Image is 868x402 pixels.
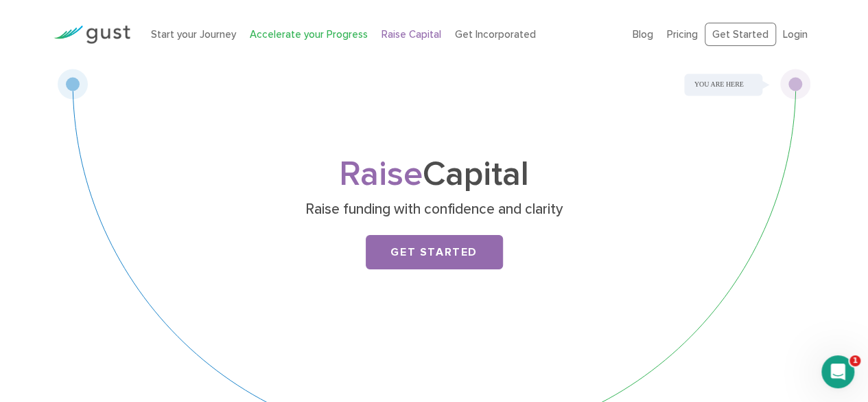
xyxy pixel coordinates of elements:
a: Get Incorporated [455,28,536,41]
iframe: Intercom live chat [821,355,854,388]
a: Accelerate your Progress [250,28,368,41]
h1: Capital [163,159,705,190]
span: 1 [849,355,860,366]
a: Start your Journey [151,28,236,41]
a: Get Started [705,23,776,47]
a: Blog [633,28,653,41]
a: Get Started [366,235,503,269]
span: Raise [339,154,423,194]
p: Raise funding with confidence and clarity [168,200,700,219]
a: Pricing [667,28,698,41]
img: Gust Logo [54,25,130,44]
a: Login [783,28,808,41]
a: Raise Capital [382,28,441,41]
